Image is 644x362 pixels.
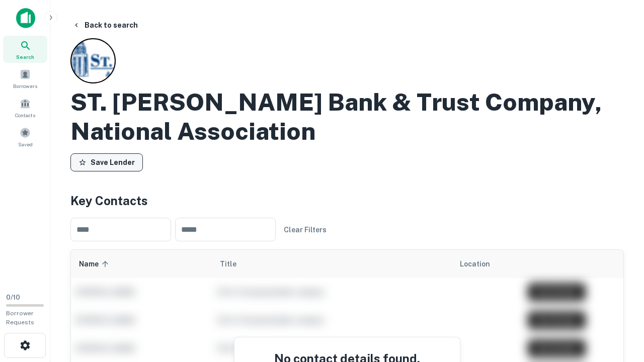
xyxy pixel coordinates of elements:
button: Back to search [68,16,142,34]
button: Clear Filters [280,221,331,239]
button: Save Lender [70,153,143,171]
span: Search [16,53,34,61]
img: capitalize-icon.png [16,8,35,28]
a: Borrowers [3,65,47,92]
span: Contacts [15,111,35,119]
h2: ST. [PERSON_NAME] Bank & Trust Company, National Association [70,87,624,145]
span: Saved [18,140,33,148]
a: Contacts [3,94,47,121]
span: 0 / 10 [6,294,20,301]
span: Borrowers [13,82,37,90]
a: Search [3,36,47,63]
span: Borrower Requests [6,310,34,326]
iframe: Chat Widget [594,282,644,330]
a: Saved [3,123,47,150]
h4: Key Contacts [70,192,624,210]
